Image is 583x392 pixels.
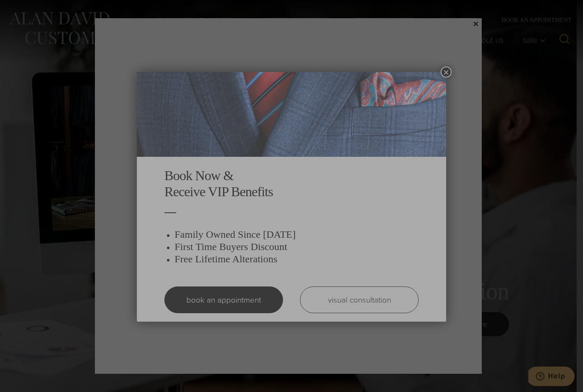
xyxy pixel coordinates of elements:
[164,167,419,200] h2: Book Now & Receive VIP Benefits
[300,286,419,313] a: visual consultation
[175,228,419,241] h3: Family Owned Since [DATE]
[175,253,419,265] h3: Free Lifetime Alterations
[175,241,419,253] h3: First Time Buyers Discount
[19,6,37,14] span: Help
[164,286,283,313] a: book an appointment
[441,67,452,78] button: Close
